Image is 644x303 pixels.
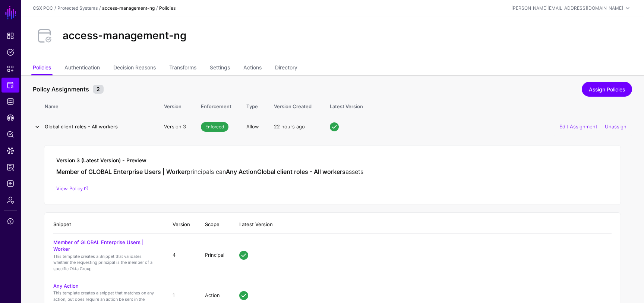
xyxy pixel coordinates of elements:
span: Policy Lens [7,131,14,138]
span: Data Lens [7,147,14,154]
a: Assign Policies [582,82,632,97]
td: 4 [165,234,198,277]
a: Dashboard [1,28,19,43]
a: Any Action [53,283,79,289]
span: Logs [7,180,14,187]
a: Policies [1,45,19,60]
th: Version Created [266,96,322,115]
a: Directory [275,61,297,75]
div: [PERSON_NAME][EMAIL_ADDRESS][DOMAIN_NAME] [511,5,623,12]
span: Protected Systems [7,81,14,89]
th: Type [239,96,266,115]
span: Support [7,218,14,225]
a: Reports [1,160,19,175]
a: Admin [1,193,19,207]
span: Policy Assignments [31,85,91,94]
th: Enforcement [193,96,239,115]
strong: Policies [159,5,176,11]
a: Protected Systems [57,5,98,11]
strong: Any Action [226,168,257,175]
td: Principal [198,234,232,277]
span: principals can [187,168,226,175]
a: Logs [1,176,19,191]
th: Snippet [53,216,165,234]
strong: Global client roles - All workers [257,168,345,175]
th: Version [165,216,198,234]
h2: access-management-ng [63,29,186,42]
td: Allow [239,115,266,138]
small: 2 [93,85,104,94]
th: Latest Version [232,216,612,234]
div: / [98,5,102,12]
h5: Version 3 (Latest Version) - Preview [56,157,609,164]
span: CAEP Hub [7,114,14,122]
h4: Global client roles - All workers [45,123,149,130]
a: Policy Lens [1,127,19,142]
span: 22 hours ago [274,124,305,129]
a: Protected Systems [1,78,19,93]
a: Data Lens [1,143,19,158]
div: / [155,5,159,12]
a: Edit Assignment [559,124,597,129]
th: Latest Version [322,96,644,115]
div: / [53,5,57,12]
span: Policies [7,49,14,56]
a: Transforms [169,61,196,75]
span: Snippets [7,65,14,72]
a: View Policy [56,185,88,191]
span: Admin [7,196,14,204]
th: Name [45,96,157,115]
a: Snippets [1,61,19,76]
a: Unassign [605,124,626,129]
a: Identity Data Fabric [1,94,19,109]
th: Version [157,96,193,115]
a: Actions [243,61,262,75]
span: Dashboard [7,32,14,40]
span: Reports [7,163,14,171]
th: Scope [198,216,232,234]
p: This template creates a Snippet that validates whether the requesting principal is the member of ... [53,253,158,272]
td: Version 3 [157,115,193,138]
a: Authentication [64,61,100,75]
strong: Member of GLOBAL Enterprise Users | Worker [56,168,187,175]
span: Identity Data Fabric [7,98,14,105]
a: CAEP Hub [1,110,19,125]
a: Decision Reasons [113,61,156,75]
strong: access-management-ng [102,5,155,11]
span: Enforced [201,122,228,132]
a: SGNL [4,4,17,21]
a: CSX POC [33,5,53,11]
a: Policies [33,61,51,75]
a: Member of GLOBAL Enterprise Users | Worker [53,239,143,252]
span: assets [345,168,363,175]
a: Settings [210,61,230,75]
